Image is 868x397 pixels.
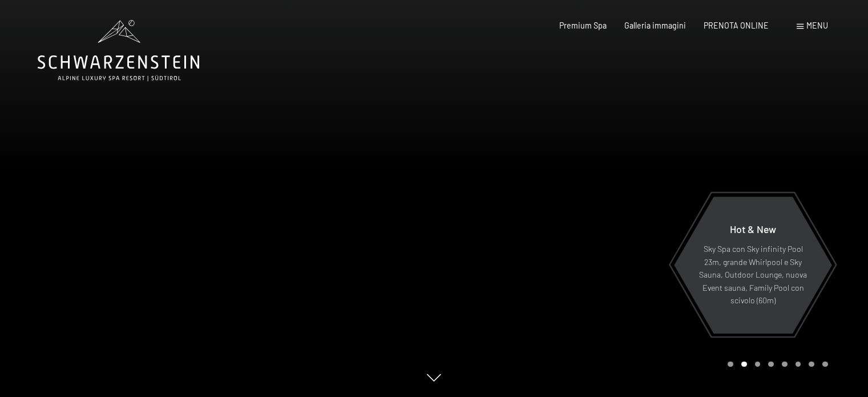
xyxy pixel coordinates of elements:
[728,362,733,367] div: Carousel Page 1
[699,243,808,307] p: Sky Spa con Sky infinity Pool 23m, grande Whirlpool e Sky Sauna, Outdoor Lounge, nuova Event saun...
[768,362,774,367] div: Carousel Page 4
[724,362,827,367] div: Carousel Pagination
[806,21,828,30] span: Menu
[559,21,607,30] a: Premium Spa
[809,362,814,367] div: Carousel Page 7
[741,362,747,367] div: Carousel Page 2 (Current Slide)
[730,223,776,235] span: Hot & New
[796,362,801,367] div: Carousel Page 6
[624,21,686,30] a: Galleria immagini
[755,362,761,367] div: Carousel Page 3
[782,362,788,367] div: Carousel Page 5
[822,362,828,367] div: Carousel Page 8
[673,196,833,334] a: Hot & New Sky Spa con Sky infinity Pool 23m, grande Whirlpool e Sky Sauna, Outdoor Lounge, nuova ...
[704,21,769,30] a: PRENOTA ONLINE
